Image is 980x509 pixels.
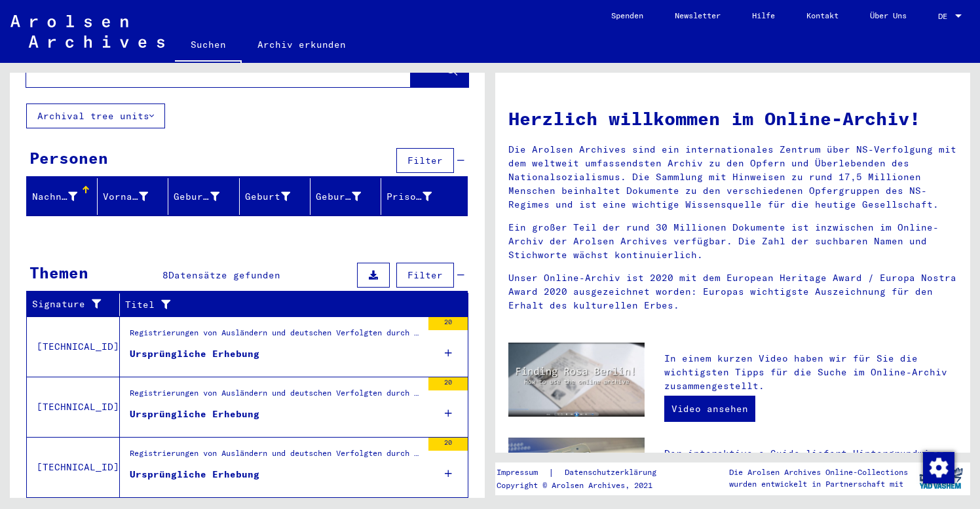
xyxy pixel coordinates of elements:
[27,178,98,215] mat-header-cell: Nachname
[508,105,957,132] h1: Herzlich willkommen im Online-Archiv!
[130,327,422,345] div: Registrierungen von Ausländern und deutschen Verfolgten durch öffentliche Einrichtungen, Versiche...
[916,462,966,495] img: yv_logo.png
[396,148,454,173] button: Filter
[407,155,443,166] span: Filter
[32,297,103,311] div: Signature
[32,294,119,315] div: Signature
[316,186,381,207] div: Geburtsdatum
[245,190,290,204] div: Geburt‏
[130,447,422,466] div: Registrierungen von Ausländern und deutschen Verfolgten durch öffentliche Einrichtungen, Versiche...
[396,263,454,288] button: Filter
[922,451,954,483] div: Zustimmung ändern
[240,178,311,215] mat-header-cell: Geburt‏
[130,468,259,481] div: Ursprüngliche Erhebung
[125,294,452,315] div: Titel
[168,269,280,281] span: Datensätze gefunden
[162,269,168,281] span: 8
[386,190,432,204] div: Prisoner #
[428,438,468,451] div: 20
[381,178,467,215] mat-header-cell: Prisoner #
[508,343,645,417] img: video.jpg
[174,190,219,204] div: Geburtsname
[125,298,436,312] div: Titel
[245,186,310,207] div: Geburt‏
[938,12,952,21] span: DE
[508,143,957,212] p: Die Arolsen Archives sind ein internationales Zentrum über NS-Verfolgung mit dem weltweit umfasse...
[664,396,755,422] a: Video ansehen
[428,377,468,390] div: 20
[729,478,908,490] p: wurden entwickelt in Partnerschaft mit
[729,466,908,478] p: Die Arolsen Archives Online-Collections
[32,190,77,204] div: Nachname
[130,407,259,421] div: Ursprüngliche Erhebung
[29,146,108,170] div: Personen
[497,466,548,480] a: Impressum
[497,466,672,480] div: |
[27,316,120,377] td: [TECHNICAL_ID]
[27,377,120,437] td: [TECHNICAL_ID]
[554,466,672,480] a: Datenschutzerklärung
[386,186,451,207] div: Prisoner #
[103,186,168,207] div: Vorname
[664,352,957,393] p: In einem kurzen Video haben wir für Sie die wichtigsten Tipps für die Suche im Online-Archiv zusa...
[130,347,259,361] div: Ursprüngliche Erhebung
[103,190,148,204] div: Vorname
[98,178,168,215] mat-header-cell: Vorname
[923,452,954,483] img: Zustimmung ändern
[32,186,97,207] div: Nachname
[10,15,164,48] img: Arolsen_neg.svg
[311,178,381,215] mat-header-cell: Geburtsdatum
[168,178,239,215] mat-header-cell: Geburtsname
[175,29,242,63] a: Suchen
[497,480,672,491] p: Copyright © Arolsen Archives, 2021
[407,269,443,281] span: Filter
[428,317,468,330] div: 20
[508,271,957,312] p: Unser Online-Archiv ist 2020 mit dem European Heritage Award / Europa Nostra Award 2020 ausgezeic...
[174,186,238,207] div: Geburtsname
[316,190,361,204] div: Geburtsdatum
[242,29,362,60] a: Archiv erkunden
[27,437,120,497] td: [TECHNICAL_ID]
[26,104,165,128] button: Archival tree units
[508,221,957,262] p: Ein großer Teil der rund 30 Millionen Dokumente ist inzwischen im Online-Archiv der Arolsen Archi...
[130,387,422,405] div: Registrierungen von Ausländern und deutschen Verfolgten durch öffentliche Einrichtungen, Versiche...
[29,261,88,284] div: Themen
